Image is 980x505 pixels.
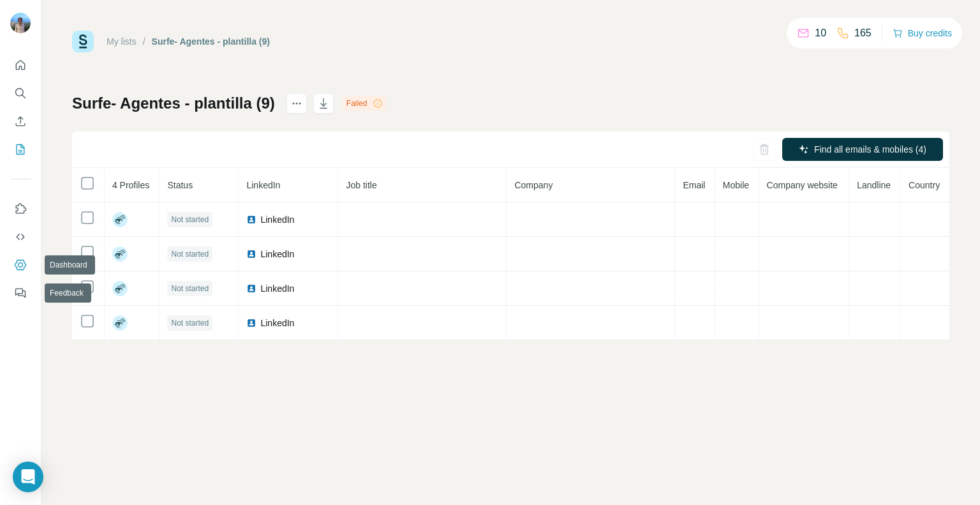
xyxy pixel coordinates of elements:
[112,180,149,190] span: 4 Profiles
[10,13,31,33] img: Avatar
[10,110,31,133] button: Enrich CSV
[260,213,294,226] span: LinkedIn
[152,35,270,48] div: Surfe- Agentes - plantilla (9)
[246,318,256,328] img: LinkedIn logo
[854,26,872,41] p: 165
[893,24,952,42] button: Buy credits
[260,317,294,329] span: LinkedIn
[72,31,94,52] img: Surfe Logo
[514,180,553,190] span: Company
[10,82,31,105] button: Search
[107,36,137,47] a: My lists
[346,180,376,190] span: Job title
[857,180,891,190] span: Landline
[10,138,31,161] button: My lists
[246,215,256,225] img: LinkedIn logo
[723,180,749,190] span: Mobile
[10,197,31,220] button: Use Surfe on LinkedIn
[171,214,209,225] span: Not started
[683,180,705,190] span: Email
[260,248,294,260] span: LinkedIn
[143,35,145,48] li: /
[13,462,43,492] div: Open Intercom Messenger
[909,180,940,190] span: Country
[171,248,209,260] span: Not started
[286,93,307,114] button: actions
[782,138,943,161] button: Find all emails & mobiles (4)
[814,143,926,156] span: Find all emails & mobiles (4)
[10,282,31,305] button: Feedback
[171,283,209,294] span: Not started
[246,249,256,259] img: LinkedIn logo
[167,180,193,190] span: Status
[343,96,387,111] div: Failed
[246,283,256,294] img: LinkedIn logo
[767,180,838,190] span: Company website
[815,26,826,41] p: 10
[72,93,275,114] h1: Surfe- Agentes - plantilla (9)
[10,253,31,276] button: Dashboard
[246,180,280,190] span: LinkedIn
[171,317,209,329] span: Not started
[10,225,31,248] button: Use Surfe API
[10,54,31,77] button: Quick start
[260,282,294,295] span: LinkedIn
